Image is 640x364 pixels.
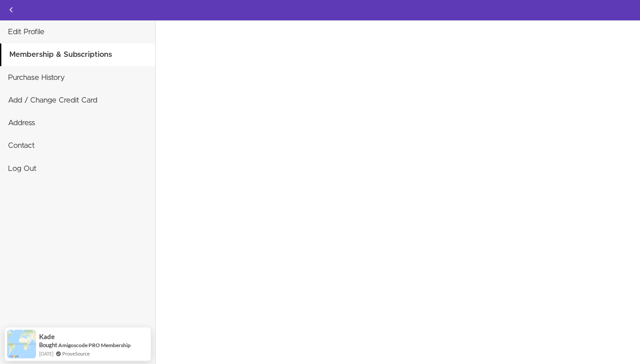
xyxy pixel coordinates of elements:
[39,340,57,347] span: Bought
[39,331,55,339] span: Kade
[6,4,16,15] svg: Back to courses
[58,340,131,347] a: Amigoscode PRO Membership
[1,44,155,66] a: Membership & Subscriptions
[7,328,36,357] img: provesource social proof notification image
[39,348,53,356] span: [DATE]
[62,349,90,355] a: ProveSource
